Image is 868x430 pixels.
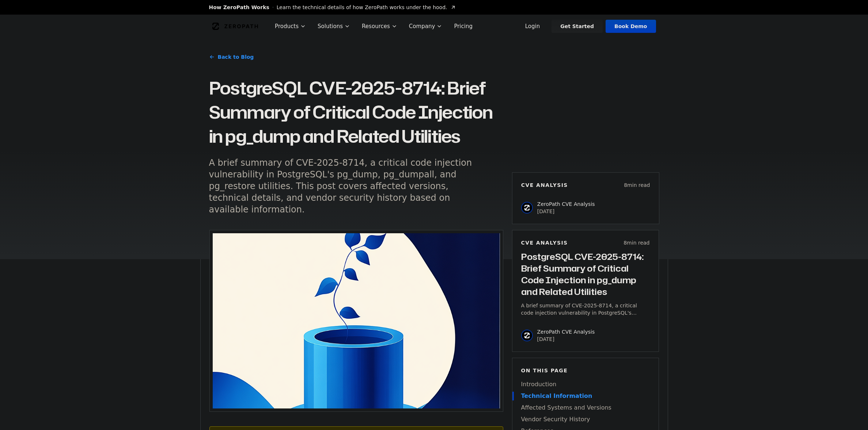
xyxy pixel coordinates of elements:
span: Learn the technical details of how ZeroPath works under the hood. [277,4,447,11]
a: How ZeroPath WorksLearn the technical details of how ZeroPath works under the hood. [209,4,456,11]
a: Introduction [521,380,650,389]
img: ZeroPath CVE Analysis [521,202,533,214]
h6: On this page [521,367,650,374]
a: Get Started [551,20,603,33]
h1: PostgreSQL CVE-2025-8714: Brief Summary of Critical Code Injection in pg_dump and Related Utilities [209,76,503,148]
a: Login [516,20,549,33]
nav: Global [200,15,668,38]
a: Affected Systems and Versions [521,403,650,412]
a: Pricing [448,15,478,38]
a: Vendor Security History [521,415,650,424]
h5: A brief summary of CVE-2025-8714, a critical code injection vulnerability in PostgreSQL's pg_dump... [209,157,490,215]
h6: CVE Analysis [521,239,568,246]
a: Technical Information [521,392,650,400]
h6: CVE Analysis [521,181,568,189]
p: [DATE] [537,335,595,343]
button: Solutions [312,15,356,38]
p: A brief summary of CVE-2025-8714, a critical code injection vulnerability in PostgreSQL's pg_dump... [521,302,650,316]
a: Book Demo [606,20,656,33]
button: Resources [356,15,403,38]
button: Company [403,15,448,38]
h3: PostgreSQL CVE-2025-8714: Brief Summary of Critical Code Injection in pg_dump and Related Utilities [521,251,650,297]
img: ZeroPath CVE Analysis [521,330,533,341]
p: 8 min read [623,239,649,246]
a: Back to Blog [209,47,254,67]
p: [DATE] [537,208,595,215]
button: Products [269,15,312,38]
img: PostgreSQL CVE-2025-8714: Brief Summary of Critical Code Injection in pg_dump and Related Utilities [213,233,500,408]
p: ZeroPath CVE Analysis [537,328,595,335]
p: ZeroPath CVE Analysis [537,200,595,208]
span: How ZeroPath Works [209,4,269,11]
p: 8 min read [624,181,650,189]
